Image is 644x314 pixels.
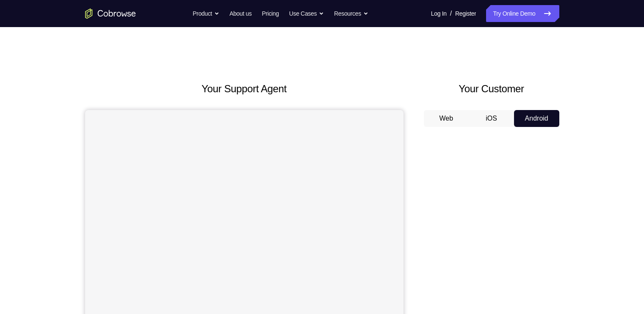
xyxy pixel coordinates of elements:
[85,81,404,96] h2: Your Support Agent
[450,8,452,19] span: /
[85,8,136,19] a: Go to the home page
[262,5,279,22] a: Pricing
[469,110,514,127] button: iOS
[193,5,219,22] button: Product
[229,5,252,22] a: About us
[289,5,324,22] button: Use Cases
[334,5,368,22] button: Resources
[486,5,559,22] a: Try Online Demo
[514,110,559,127] button: Android
[431,5,447,22] a: Log In
[455,5,476,22] a: Register
[424,110,469,127] button: Web
[424,81,559,96] h2: Your Customer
